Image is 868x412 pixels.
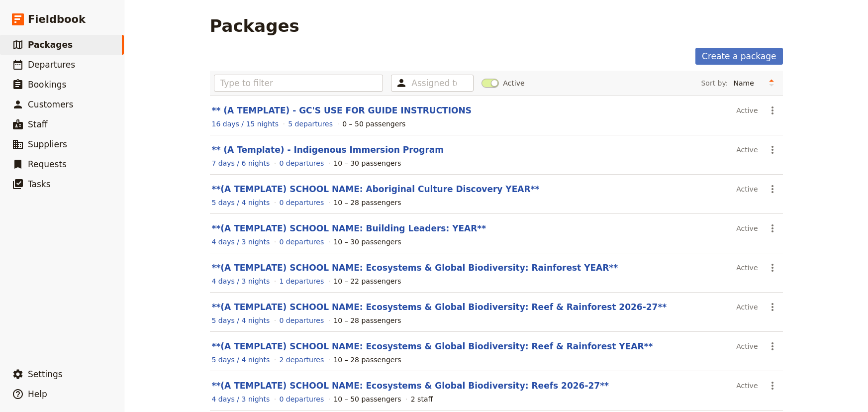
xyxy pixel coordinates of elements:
span: Fieldbook [28,12,86,27]
div: Active [736,181,758,198]
a: View the departures for this package [279,394,324,404]
span: Staff [28,119,48,129]
div: 10 – 22 passengers [333,276,401,286]
div: Active [736,259,758,276]
a: View the itinerary for this package [212,158,270,168]
span: Sort by: [701,78,728,88]
div: Active [736,299,758,315]
button: Actions [764,299,781,315]
div: Active [736,377,758,394]
span: Packages [28,40,73,50]
span: Help [28,389,47,399]
a: View the departures for this package [279,237,324,247]
span: 4 days / 3 nights [212,277,270,285]
span: Departures [28,60,75,70]
a: View the itinerary for this package [212,315,270,325]
span: 5 days / 4 nights [212,199,270,206]
h1: Packages [210,16,299,36]
a: **(A TEMPLATE) SCHOOL NAME: Ecosystems & Global Biodiversity: Reef & Rainforest 2026-27** [212,302,667,312]
div: 10 – 50 passengers [333,394,401,404]
button: Actions [764,181,781,198]
span: Settings [28,369,63,379]
input: Assigned to [411,77,457,89]
a: Create a package [695,48,782,65]
a: View the departures for this package [288,119,333,129]
a: **(A TEMPLATE) SCHOOL NAME: Building Leaders: YEAR** [212,223,486,233]
a: View the itinerary for this package [212,276,270,286]
span: Suppliers [28,139,67,149]
a: **(A TEMPLATE) SCHOOL NAME: Ecosystems & Global Biodiversity: Rainforest YEAR** [212,263,618,273]
a: View the departures for this package [279,158,324,168]
a: **(A TEMPLATE) SCHOOL NAME: Aboriginal Culture Discovery YEAR** [212,184,540,194]
a: **(A TEMPLATE) SCHOOL NAME: Ecosystems & Global Biodiversity: Reef & Rainforest YEAR** [212,341,653,351]
a: View the itinerary for this package [212,237,270,247]
div: 10 – 30 passengers [333,158,401,168]
span: 5 days / 4 nights [212,356,270,364]
button: Actions [764,220,781,237]
a: View the itinerary for this package [212,198,270,207]
button: Actions [764,259,781,276]
div: Active [736,141,758,158]
div: 10 – 28 passengers [333,355,401,365]
span: Requests [28,159,67,169]
span: Active [503,78,524,88]
div: Active [736,102,758,119]
button: Actions [764,377,781,394]
button: Actions [764,141,781,158]
span: Tasks [28,179,51,189]
div: 10 – 28 passengers [333,315,401,325]
a: View the departures for this package [279,276,324,286]
div: 2 staff [411,394,433,404]
button: Actions [764,338,781,355]
div: 10 – 30 passengers [333,237,401,247]
a: View the itinerary for this package [212,394,270,404]
a: View the departures for this package [279,355,324,365]
button: Change sort direction [764,76,779,91]
span: Bookings [28,80,66,90]
a: ** (A Template) - Indigenous Immersion Program [212,145,444,155]
span: Customers [28,100,73,109]
a: View the itinerary for this package [212,119,279,129]
button: Actions [764,102,781,119]
a: View the departures for this package [279,198,324,207]
select: Sort by: [729,76,764,91]
span: 7 days / 6 nights [212,159,270,167]
span: 16 days / 15 nights [212,120,279,128]
input: Type to filter [214,75,384,92]
span: 5 days / 4 nights [212,316,270,324]
div: Active [736,220,758,237]
a: View the itinerary for this package [212,355,270,365]
span: 4 days / 3 nights [212,395,270,403]
div: 0 – 50 passengers [342,119,405,129]
a: View the departures for this package [279,315,324,325]
a: ** (A TEMPLATE) - GC'S USE FOR GUIDE INSTRUCTIONS [212,105,472,115]
a: **(A TEMPLATE) SCHOOL NAME: Ecosystems & Global Biodiversity: Reefs 2026-27** [212,381,609,391]
div: Active [736,338,758,355]
span: 4 days / 3 nights [212,238,270,246]
div: 10 – 28 passengers [333,198,401,207]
